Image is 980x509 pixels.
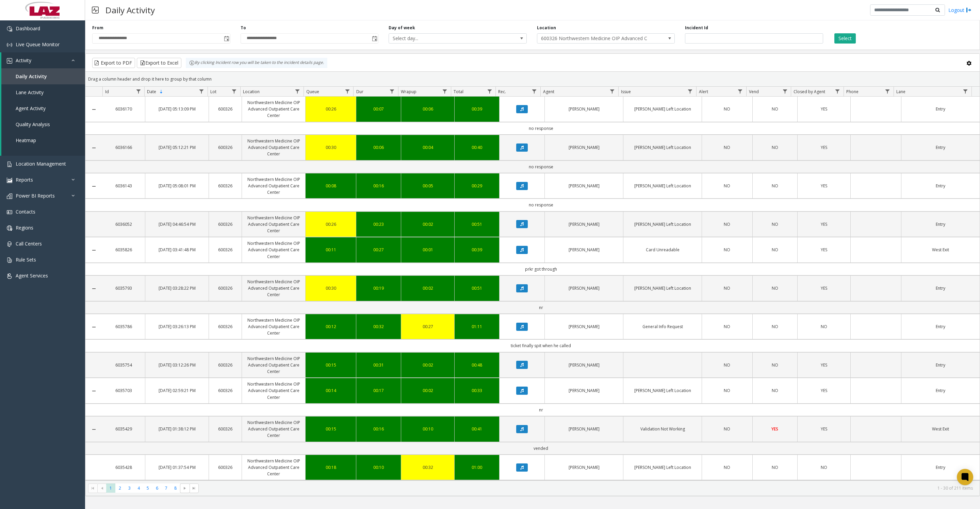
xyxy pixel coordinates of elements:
[85,145,102,151] a: Collapse Details
[310,285,352,291] div: 00:30
[405,221,450,227] a: 00:02
[16,73,47,80] span: Daily Activity
[310,362,352,368] a: 00:15
[627,387,698,394] a: [PERSON_NAME] Left Location
[16,176,33,183] span: Reports
[360,387,397,394] a: 00:17
[213,221,238,227] a: 600326
[102,199,980,211] td: no response
[549,387,619,394] a: [PERSON_NAME]
[85,184,102,189] a: Collapse Details
[107,247,141,253] a: 6035826
[405,362,450,368] a: 00:02
[107,387,141,394] a: 6035703
[772,183,778,189] span: NO
[213,285,238,291] a: 600326
[360,464,397,471] a: 00:10
[802,323,846,330] a: NO
[459,144,495,151] a: 00:40
[459,464,495,471] div: 01:00
[149,362,205,368] a: [DATE] 03:12:26 PM
[833,87,842,96] a: Closed by Agent Filter Menu
[246,215,301,234] a: Northwestern Medicine OIP Advanced Outpatient Care Center
[905,426,976,432] a: West Exit
[7,225,12,231] img: 'icon'
[16,272,48,279] span: Agent Services
[772,247,778,253] span: NO
[905,387,976,394] a: Entry
[213,387,238,394] a: 600326
[310,144,352,151] div: 00:30
[757,106,794,112] a: NO
[549,221,619,227] a: [PERSON_NAME]
[371,34,378,43] span: Toggle popup
[85,107,102,112] a: Collapse Details
[310,464,352,471] a: 00:18
[772,324,778,329] span: NO
[459,221,495,227] a: 00:51
[149,183,205,189] a: [DATE] 05:08:01 PM
[459,323,495,330] a: 01:11
[802,426,846,432] a: YES
[107,106,141,112] a: 6036170
[821,247,827,253] span: YES
[405,144,450,151] a: 00:04
[608,87,617,96] a: Agent Filter Menu
[85,427,102,432] a: Collapse Details
[149,323,205,330] a: [DATE] 03:26:13 PM
[966,6,971,14] img: logout
[360,426,397,432] a: 00:16
[149,221,205,227] a: [DATE] 04:46:54 PM
[459,247,495,253] a: 00:39
[821,285,827,291] span: YES
[360,144,397,151] a: 00:06
[107,285,141,291] a: 6035793
[310,106,352,112] div: 00:26
[905,285,976,291] a: Entry
[107,323,141,330] a: 6035786
[107,362,141,368] a: 6035754
[706,362,748,368] a: NO
[405,464,450,471] a: 00:32
[757,247,794,253] a: NO
[16,192,55,199] span: Power BI Reports
[246,176,301,196] a: Northwestern Medicine OIP Advanced Outpatient Care Center
[961,87,970,96] a: Lane Filter Menu
[627,323,698,330] a: General Info Request
[149,106,205,112] a: [DATE] 05:13:09 PM
[85,324,102,330] a: Collapse Details
[246,381,301,401] a: Northwestern Medicine OIP Advanced Outpatient Care Center
[85,388,102,394] a: Collapse Details
[310,323,352,330] a: 00:12
[310,247,352,253] div: 00:11
[241,25,246,31] label: To
[246,240,301,260] a: Northwestern Medicine OIP Advanced Outpatient Care Center
[389,34,499,43] span: Select day...
[360,362,397,368] div: 00:31
[802,106,846,112] a: YES
[772,106,778,112] span: NO
[771,426,778,432] span: YES
[459,426,495,432] a: 00:41
[388,87,397,96] a: Dur Filter Menu
[246,138,301,157] a: Northwestern Medicine OIP Advanced Outpatient Care Center
[440,87,450,96] a: Wrapup Filter Menu
[905,464,976,471] a: Entry
[246,458,301,477] a: Northwestern Medicine OIP Advanced Outpatient Care Center
[92,2,99,18] img: pageIcon
[736,87,745,96] a: Alert Filter Menu
[706,426,748,432] a: NO
[213,362,238,368] a: 600326
[821,426,827,432] span: YES
[189,60,195,66] img: infoIcon.svg
[459,106,495,112] a: 00:39
[685,25,708,31] label: Incident Id
[802,362,846,368] a: YES
[405,247,450,253] div: 00:01
[16,137,36,143] span: Heatmap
